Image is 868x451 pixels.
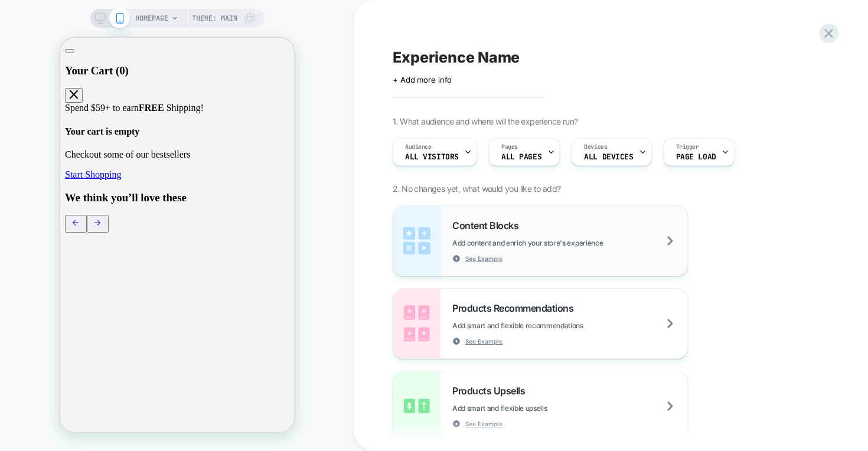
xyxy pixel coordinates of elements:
[393,184,560,194] span: 2. No changes yet, what would you like to add?
[5,27,229,40] h3: Your Cart ( 0 )
[676,143,699,151] span: Trigger
[5,11,14,15] button: Close overlay
[405,153,459,161] span: All Visitors
[584,143,607,151] span: Devices
[5,112,229,122] p: Checkout some of our bestsellers
[465,337,502,345] span: See Example
[452,321,642,330] span: Add smart and flexible recommendations
[5,89,229,99] h4: Your cart is empty
[501,153,541,161] span: ALL PAGES
[135,9,168,28] span: HOMEPAGE
[5,65,143,75] span: Spend $ 59 + to earn Shipping!
[465,420,502,428] span: See Example
[501,143,518,151] span: Pages
[584,153,633,161] span: ALL DEVICES
[452,302,579,314] span: Products Recommendations
[5,50,22,65] button: Close cart
[452,404,606,413] span: Add smart and flexible upsells
[405,143,432,151] span: Audience
[676,153,716,161] span: Page Load
[393,48,520,66] span: Experience Name
[79,65,104,75] strong: FREE
[27,177,48,195] button: Next Slide
[452,238,662,247] span: Add content and enrich your store's experience
[393,116,577,126] span: 1. What audience and where will the experience run?
[5,177,27,195] button: Previous Slide
[452,385,531,397] span: Products Upsells
[452,220,524,231] span: Content Blocks
[5,153,229,166] h3: We think you’ll love these
[192,9,237,28] span: Theme: MAIN
[465,254,502,263] span: See Example
[5,132,61,142] a: Start Shopping
[393,75,452,84] span: + Add more info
